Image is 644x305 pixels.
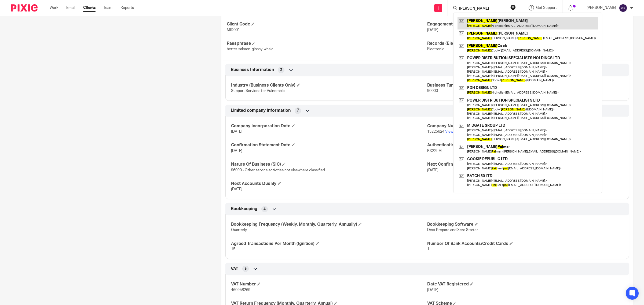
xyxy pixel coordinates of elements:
[619,4,627,12] img: svg%3E
[231,67,274,73] span: Business Information
[50,5,58,10] a: Work
[297,108,299,113] span: 7
[427,83,623,88] h4: Business Turnover (£)
[427,162,623,167] h4: Next Confirmation Statement Due By
[427,228,478,232] span: Dext Prepare and Xero Starter
[587,5,616,10] p: [PERSON_NAME]
[231,181,427,187] h4: Next Accounts Due By
[231,108,291,113] span: Limited company Information
[427,41,628,46] h4: Records (Electronic Or Paper)
[244,266,247,271] span: 5
[427,222,623,227] h4: Bookkeeping Software
[11,4,38,12] img: Pixie
[66,5,75,10] a: Email
[427,149,442,153] span: KX22LM
[231,142,427,148] h4: Confirmation Statement Date
[427,142,623,148] h4: Authentication Code
[231,241,427,247] h4: Agreed Transactions Per Month (Ignition)
[231,162,427,167] h4: Nature Of Business (SIC)
[231,247,235,251] span: 15
[231,83,427,88] h4: Industry (Business Clients Only)
[231,130,242,133] span: [DATE]
[231,266,238,272] span: VAT
[536,6,557,10] span: Get Support
[231,222,427,227] h4: Bookkeeping Frequency (Weekly, Monthly, Quarterly, Annually)
[264,206,266,212] span: 4
[427,47,444,51] span: Electronic
[227,21,427,27] h4: Client Code
[427,28,438,32] span: [DATE]
[231,206,257,212] span: Bookkeeping
[427,241,623,247] h4: Number Of Bank Accounts/Credit Cards
[227,41,427,46] h4: Passphrase
[231,168,325,172] span: 96090 - Other service activities not elsewhere classified
[227,28,240,32] span: MID001
[427,21,628,27] h4: Engagement Date
[280,67,282,73] span: 2
[231,187,242,191] span: [DATE]
[231,281,427,287] h4: VAT Number
[427,281,623,287] h4: Date VAT Registered
[231,89,285,93] span: Support Services for Vulnerable
[231,149,242,153] span: [DATE]
[427,123,623,129] h4: Company Number
[231,228,247,232] span: Quarterly
[83,5,96,10] a: Clients
[227,47,273,51] span: better-salmon-glossy-whale
[427,247,429,251] span: 1
[427,168,438,172] span: [DATE]
[510,5,516,10] button: Clear
[427,130,444,133] span: 15225624
[427,288,438,292] span: [DATE]
[459,6,507,11] input: Search
[427,89,438,93] span: 90000
[231,288,250,292] span: 460958269
[120,5,134,10] a: Reports
[231,123,427,129] h4: Company Incorporation Date
[445,130,463,133] a: View more
[104,5,112,10] a: Team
